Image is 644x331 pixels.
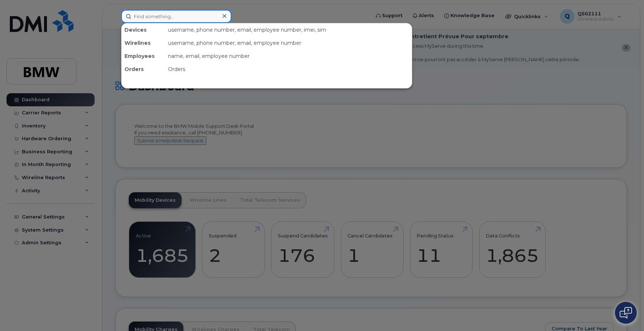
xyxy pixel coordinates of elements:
div: name, email, employee number [165,50,412,63]
div: Orders [122,63,165,76]
div: Devices [122,23,165,36]
div: Wirelines [122,36,165,50]
div: username, phone number, email, employee number [165,36,412,50]
img: Open chat [620,307,632,319]
div: Employees [122,50,165,63]
div: username, phone number, email, employee number, imei, sim [165,23,412,36]
div: Orders [165,63,412,76]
